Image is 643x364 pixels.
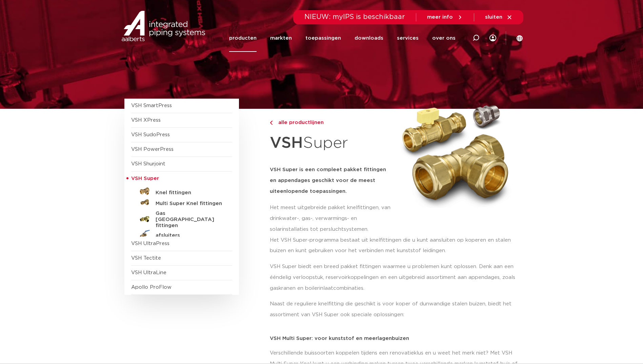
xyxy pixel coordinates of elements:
[305,24,341,52] a: toepassingen
[131,197,232,208] a: Multi Super Knel fittingen
[427,15,453,20] span: meer info
[485,14,513,20] a: sluiten
[229,24,456,52] nav: Menu
[270,121,273,125] img: chevron-right.svg
[270,336,519,341] p: VSH Multi Super: voor kunststof en meerlagenbuizen
[274,120,324,125] span: alle productlijnen
[131,241,169,246] a: VSH UltraPress
[270,130,393,156] h1: Super
[131,256,161,261] a: VSH Tectite
[270,135,303,151] strong: VSH
[270,235,519,257] p: Het VSH Super-programma bestaat uit knelfittingen die u kunt aansluiten op koperen en stalen buiz...
[304,14,405,20] span: NIEUW: myIPS is beschikbaar
[131,229,232,240] a: afsluiters
[131,161,165,166] a: VSH Shurjoint
[131,285,172,290] a: Apollo ProFlow
[229,24,257,52] a: producten
[131,147,174,152] a: VSH PowerPress
[270,164,393,197] h5: VSH Super is een compleet pakket fittingen en appendages geschikt voor de meest uiteenlopende toe...
[427,14,463,20] a: meer info
[131,118,161,123] a: VSH XPress
[489,24,496,52] div: my IPS
[270,119,393,127] a: alle productlijnen
[156,190,223,196] h5: Knel fittingen
[397,24,419,52] a: services
[270,299,519,320] p: Naast de reguliere knelfitting die geschikt is voor koper of dunwandige stalen buizen, biedt het ...
[156,232,223,239] h5: afsluiters
[131,103,172,108] a: VSH SmartPress
[355,24,383,52] a: downloads
[270,24,292,52] a: markten
[131,186,232,197] a: Knel fittingen
[131,270,166,275] a: VSH UltraLine
[131,176,159,181] span: VSH Super
[485,15,502,20] span: sluiten
[156,201,223,207] h5: Multi Super Knel fittingen
[131,208,232,229] a: Gas [GEOGRAPHIC_DATA] fittingen
[270,202,393,235] p: Het meest uitgebreide pakket knelfittingen, van drinkwater-, gas-, verwarmings- en solarinstallat...
[156,210,223,229] h5: Gas [GEOGRAPHIC_DATA] fittingen
[131,132,170,137] a: VSH SudoPress
[432,24,456,52] a: over ons
[270,261,519,294] p: VSH Super biedt een breed pakket fittingen waarmee u problemen kunt oplossen. Denk aan een ééndel...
